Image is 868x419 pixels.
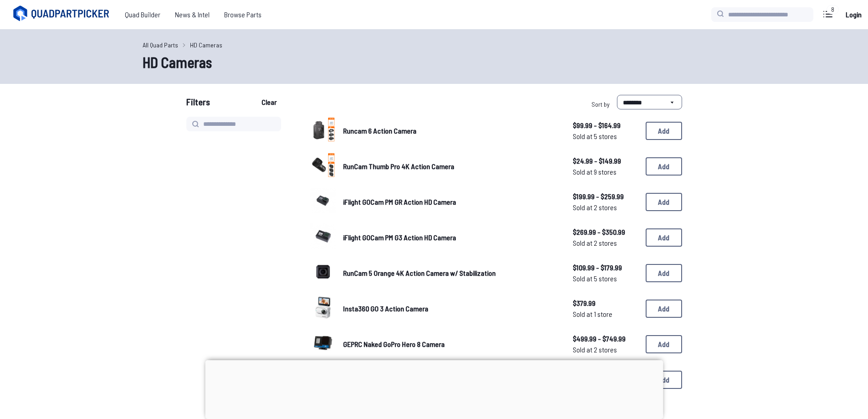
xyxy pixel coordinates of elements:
button: Add [646,228,682,247]
img: image [310,152,336,178]
span: $199.99 - $259.99 [573,191,638,202]
img: image [310,295,336,320]
h1: HD Cameras [143,51,726,73]
img: image [310,259,336,285]
a: Login [842,5,864,24]
a: Runcam 6 Action Camera [343,125,558,136]
img: image [310,117,336,142]
img: image [310,223,336,249]
span: $499.99 - $749.99 [573,333,638,344]
a: image [310,295,336,323]
span: $99.99 - $164.99 [573,120,638,131]
button: Add [646,122,682,140]
span: iFlight GOCam PM GR Action HD Camera [343,197,456,206]
iframe: Advertisement [205,360,663,417]
span: Sold at 2 stores [573,344,638,355]
a: image [310,223,336,252]
a: Insta360 GO 3 Action Camera [343,303,558,314]
a: image [310,152,336,181]
img: image [310,330,336,356]
button: Add [646,335,682,353]
span: Sold at 5 stores [573,131,638,142]
a: iFlight GOCam PM G3 Action HD Camera [343,232,558,243]
a: GEPRC Naked GoPro Hero 8 Camera [343,339,558,350]
span: $269.99 - $350.99 [573,227,638,238]
button: Add [646,300,682,318]
a: image [310,117,336,145]
span: $109.99 - $179.99 [573,262,638,273]
span: $379.99 [573,298,638,309]
span: Sold at 1 store [573,309,638,320]
a: iFlight GOCam PM GR Action HD Camera [343,197,558,207]
span: GEPRC Naked GoPro Hero 8 Camera [343,340,445,348]
span: Sold at 2 stores [573,202,638,213]
select: Sort by [617,95,682,109]
span: RunCam Thumb Pro 4K Action Camera [343,162,454,171]
button: Add [646,193,682,211]
button: Add [646,371,682,389]
a: News & Intel [168,5,217,24]
a: image [310,188,336,216]
span: Runcam 6 Action Camera [343,126,416,135]
img: image [310,188,336,213]
span: RunCam 5 Orange 4K Action Camera w/ Stabilization [343,269,496,277]
span: iFlight GOCam PM G3 Action HD Camera [343,233,456,242]
a: image [310,259,336,287]
button: Clear [254,95,284,109]
a: RunCam Thumb Pro 4K Action Camera [343,161,558,172]
span: Filters [186,95,210,113]
span: Sort by [591,100,610,108]
button: Add [646,264,682,282]
div: 8 [827,5,839,14]
a: Browse Parts [217,5,269,24]
span: $24.99 - $149.99 [573,155,638,166]
a: image [310,330,336,358]
span: Sold at 9 stores [573,166,638,177]
span: Insta360 GO 3 Action Camera [343,304,428,313]
a: RunCam 5 Orange 4K Action Camera w/ Stabilization [343,268,558,279]
span: Sold at 2 stores [573,238,638,248]
a: All Quad Parts [143,40,178,50]
span: Sold at 5 stores [573,273,638,284]
a: HD Cameras [190,40,222,50]
button: Add [646,157,682,176]
a: Quad Builder [118,5,168,24]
